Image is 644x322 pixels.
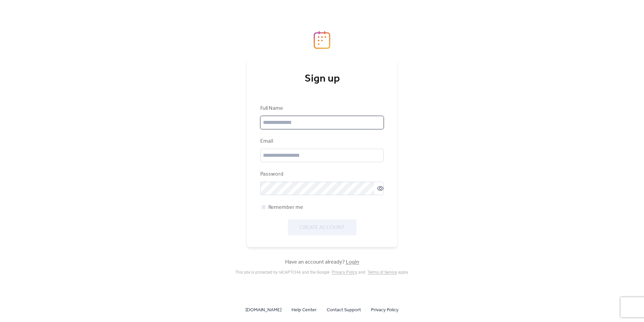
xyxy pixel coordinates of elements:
div: Email [260,137,382,145]
a: Login [346,257,359,267]
a: [DOMAIN_NAME] [246,306,281,314]
div: Sign up [260,72,384,86]
div: Full Name [260,104,382,112]
a: Privacy Policy [332,270,357,275]
span: Privacy Policy [371,306,398,314]
div: This site is protected by reCAPTCHA and the Google and apply . [235,270,409,275]
span: Contact Support [327,306,361,314]
span: [DOMAIN_NAME] [246,306,281,314]
span: Remember me [268,203,303,212]
img: logo [314,31,330,49]
div: Password [260,170,382,178]
span: Help Center [291,306,317,314]
a: Terms of Service [368,270,397,275]
a: Contact Support [327,306,361,314]
a: Help Center [291,306,317,314]
span: Have an account already? [285,258,359,266]
a: Privacy Policy [371,306,398,314]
